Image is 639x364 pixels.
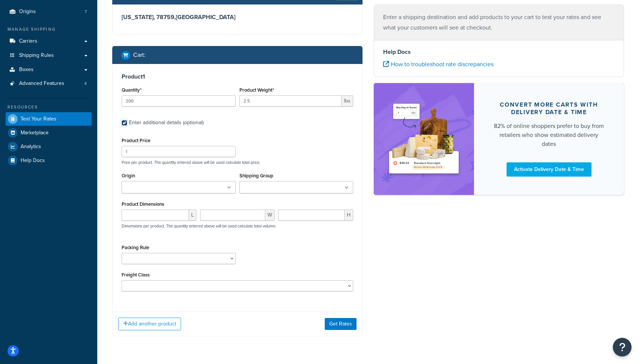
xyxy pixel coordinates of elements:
[342,95,353,107] span: lbs
[21,116,56,122] span: Test Your Rates
[6,112,92,126] a: Test Your Rates
[6,77,92,91] li: Advanced Features
[122,120,127,126] input: Enter additional details (optional)
[383,48,615,56] h4: Help Docs
[122,87,141,93] label: Quantity*
[21,130,49,136] span: Marketplace
[345,209,353,221] span: H
[21,144,41,150] span: Analytics
[122,95,236,107] input: 0
[120,160,355,165] p: Price per product. The quantity entered above will be used calculate total price.
[118,318,181,330] button: Add another product
[19,67,34,73] span: Boxes
[385,94,463,183] img: feature-image-ddt-36eae7f7280da8017bfb280eaccd9c446f90b1fe08728e4019434db127062ab4.png
[6,154,92,167] a: Help Docs
[6,126,92,140] a: Marketplace
[129,117,204,128] div: Enter additional details (optional)
[613,338,632,357] button: Open Resource Center
[325,318,357,330] button: Get Rates
[6,49,92,62] a: Shipping Rules
[122,173,135,178] label: Origin
[122,245,149,250] label: Packing Rule
[507,162,591,177] a: Activate Delivery Date & Time
[6,140,92,153] a: Analytics
[19,38,37,45] span: Carriers
[383,60,493,68] a: How to troubleshoot rate discrepancies
[84,80,87,87] span: 4
[265,209,275,221] span: W
[122,272,150,278] label: Freight Class
[6,34,92,48] a: Carriers
[21,157,45,164] span: Help Docs
[85,9,87,15] span: 7
[189,209,196,221] span: L
[19,80,64,87] span: Advanced Features
[122,138,150,143] label: Product Price
[122,13,353,21] h3: [US_STATE], 78759 , [GEOGRAPHIC_DATA]
[6,26,92,33] div: Manage Shipping
[492,101,606,116] div: Convert more carts with delivery date & time
[133,52,146,58] h2: Cart :
[19,52,54,59] span: Shipping Rules
[6,63,92,77] a: Boxes
[239,173,273,178] label: Shipping Group
[492,122,606,149] div: 82% of online shoppers prefer to buy from retailers who show estimated delivery dates
[239,95,342,107] input: 0.00
[6,5,92,19] li: Origins
[6,104,92,110] div: Resources
[19,9,36,15] span: Origins
[122,73,353,80] h3: Product 1
[383,12,615,33] p: Enter a shipping destination and add products to your cart to test your rates and see what your c...
[6,77,92,91] a: Advanced Features4
[122,201,164,207] label: Product Dimensions
[6,5,92,19] a: Origins7
[120,223,276,229] p: Dimensions per product. The quantity entered above will be used calculate total volume.
[239,87,274,93] label: Product Weight*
